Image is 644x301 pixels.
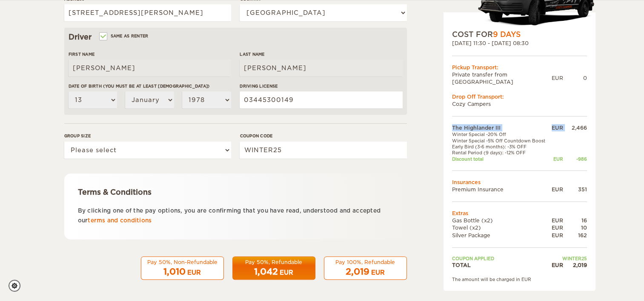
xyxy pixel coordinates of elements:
[563,156,587,162] div: -986
[452,210,587,217] td: Extras
[187,268,201,277] div: EUR
[69,51,231,57] label: First Name
[78,206,393,226] p: By clicking one of the pay options, you are confirming that you have read, understood and accepte...
[452,71,552,85] td: Private transfer from [GEOGRAPHIC_DATA]
[240,91,402,108] input: e.g. 14789654B
[78,187,393,197] div: Terms & Conditions
[238,258,310,266] div: Pay 50%, Refundable
[452,63,587,71] div: Pickup Transport:
[163,267,186,277] span: 1,010
[329,258,401,266] div: Pay 100%, Refundable
[64,4,231,21] input: e.g. Street, City, Zip Code
[563,224,587,231] div: 10
[240,51,402,57] label: Last Name
[563,217,587,224] div: 16
[452,100,587,108] td: Cozy Campers
[550,224,563,231] div: EUR
[69,60,231,77] input: e.g. William
[9,280,26,292] a: Cookie settings
[550,217,563,224] div: EUR
[550,231,563,239] div: EUR
[240,60,402,77] input: e.g. Smith
[232,256,315,280] button: Pay 50%, Refundable 1,042 EUR
[452,224,550,231] td: Towel (x2)
[100,32,149,40] label: Same as renter
[452,276,587,282] div: The amount will be charged in EUR
[64,133,231,139] label: Group size
[452,256,550,261] td: Coupon applied
[88,217,152,224] a: terms and conditions
[69,32,403,42] div: Driver
[452,29,587,40] div: COST FOR
[550,186,563,193] div: EUR
[346,267,369,277] span: 2,019
[550,156,563,162] div: EUR
[324,256,407,280] button: Pay 100%, Refundable 2,019 EUR
[452,186,550,193] td: Premium Insurance
[552,74,563,82] div: EUR
[452,138,550,144] td: Winter Special -5% Off Countdown Boost
[240,83,402,89] label: Driving License
[240,133,406,139] label: Coupon code
[452,144,550,150] td: Early Bird (3-6 months): -3% OFF
[452,150,550,156] td: Rental Period (9 days): -12% OFF
[452,179,587,186] td: Insurances
[563,186,587,193] div: 351
[550,256,587,261] td: WINTER25
[100,34,106,40] input: Same as renter
[452,217,550,224] td: Gas Bottle (x2)
[563,74,587,82] div: 0
[146,258,218,266] div: Pay 50%, Non-Refundable
[452,93,587,100] div: Drop Off Transport:
[141,256,224,280] button: Pay 50%, Non-Refundable 1,010 EUR
[254,267,278,277] span: 1,042
[563,231,587,239] div: 162
[452,124,550,131] td: The Highlander III
[452,40,587,47] div: [DATE] 11:30 - [DATE] 08:30
[493,30,521,39] span: 9 Days
[452,131,550,137] td: Winter Special -20% Off
[452,156,550,162] td: Discount total
[563,261,587,269] div: 2,019
[452,261,550,269] td: TOTAL
[371,268,385,277] div: EUR
[563,124,587,131] div: 2,466
[452,231,550,239] td: Silver Package
[550,261,563,269] div: EUR
[550,124,563,131] div: EUR
[69,83,231,89] label: Date of birth (You must be at least [DEMOGRAPHIC_DATA])
[280,268,293,277] div: EUR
